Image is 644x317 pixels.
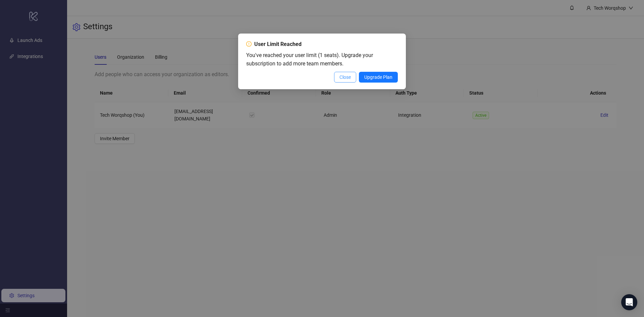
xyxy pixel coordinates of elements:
button: Close [334,72,356,83]
div: User Limit Reached [254,40,302,48]
div: Open Intercom Messenger [621,294,637,310]
span: You've reached your user limit (1 seats). Upgrade your subscription to add more team members. [246,52,373,67]
span: Close [339,74,351,80]
span: exclamation-circle [246,41,252,47]
button: Upgrade Plan [359,72,398,83]
span: Upgrade Plan [364,74,392,80]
